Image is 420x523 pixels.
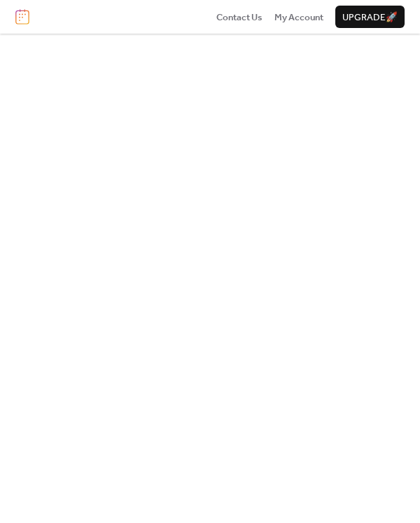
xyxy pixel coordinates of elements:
[216,11,262,25] span: Contact Us
[342,11,398,25] span: Upgrade 🚀
[335,6,405,28] button: Upgrade🚀
[274,11,323,25] span: My Account
[15,9,29,25] img: logo
[274,10,323,24] a: My Account
[216,10,262,24] a: Contact Us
